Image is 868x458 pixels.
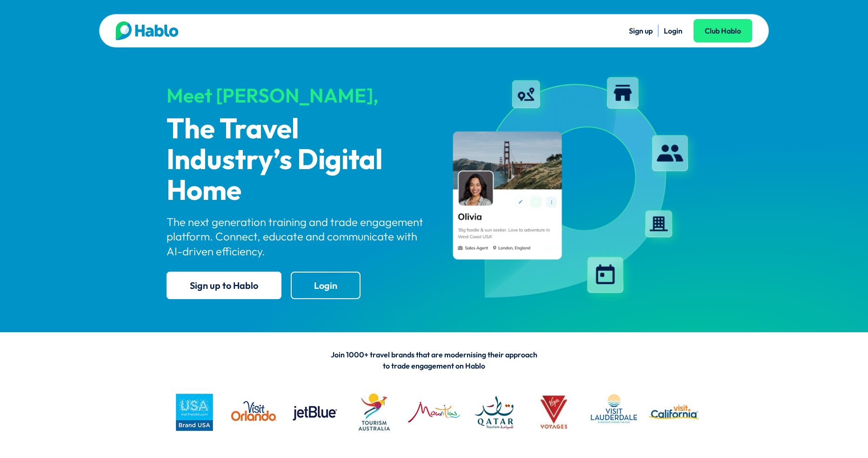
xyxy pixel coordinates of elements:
a: Login [291,272,361,299]
img: vc logo [646,384,701,440]
img: VO [227,384,282,440]
img: MTPA [407,384,462,440]
a: Sign up [629,26,653,35]
p: The Travel Industry’s Digital Home [167,115,426,207]
img: busa [167,384,222,440]
img: LAUDERDALE [586,384,641,440]
img: QATAR [466,384,521,440]
img: Hablo logo main 2 [116,21,179,40]
a: Club Hablo [694,19,752,42]
a: Sign up to Hablo [167,272,281,299]
div: Meet [PERSON_NAME], [167,85,426,106]
p: The next generation training and trade engagement platform. Connect, educate and communicate with... [167,215,426,259]
a: Login [664,26,682,35]
img: jetblue [287,384,342,440]
img: Tourism Australia [347,384,402,440]
span: Join 1000+ travel brands that are modernising their approach to trade engagement on Hablo [331,350,537,370]
img: hablo-profile-image [442,69,701,307]
img: VV logo [526,384,581,440]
